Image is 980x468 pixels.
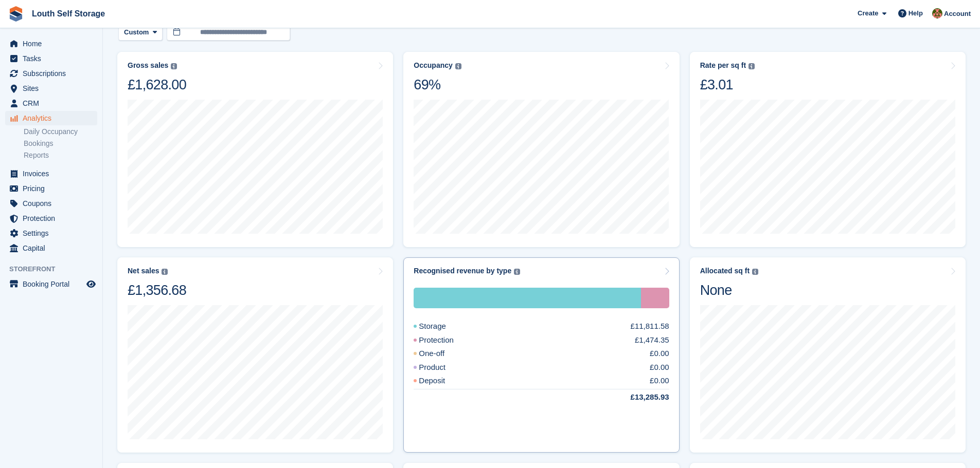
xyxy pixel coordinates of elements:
[23,277,84,291] span: Booking Portal
[752,269,758,275] img: icon-info-grey-7440780725fd019a000dd9b08b2336e03edf1995a4989e88bcd33f0948082b44.svg
[118,24,163,41] button: Custom
[28,5,109,22] a: Louth Self Storage
[414,76,461,93] div: 69%
[414,288,640,308] div: Storage
[24,127,97,137] a: Daily Occupancy
[23,96,84,110] span: CRM
[23,181,84,196] span: Pricing
[23,51,84,66] span: Tasks
[631,321,669,332] div: £11,811.58
[23,226,84,240] span: Settings
[128,61,168,70] div: Gross sales
[23,196,84,211] span: Coupons
[23,81,84,96] span: Sites
[128,267,159,275] div: Net sales
[5,81,97,96] a: menu
[650,348,669,360] div: £0.00
[858,8,878,18] span: Create
[700,282,758,299] div: None
[8,6,24,22] img: stora-icon-8386f47178a22dfd0bd8f6a31ec36ba5ce8667c1dd55bd0f319d3a0aa187defe.svg
[85,278,97,290] a: Preview store
[932,8,942,18] img: Andy Smith
[5,226,97,240] a: menu
[5,51,97,66] a: menu
[700,61,746,70] div: Rate per sq ft
[700,76,755,93] div: £3.01
[128,76,186,93] div: £1,628.00
[700,267,750,275] div: Allocated sq ft
[414,348,469,360] div: One-off
[414,61,452,70] div: Occupancy
[514,269,520,275] img: icon-info-grey-7440780725fd019a000dd9b08b2336e03edf1995a4989e88bcd33f0948082b44.svg
[414,362,470,373] div: Product
[23,241,84,255] span: Capital
[414,267,511,275] div: Recognised revenue by type
[162,269,168,275] img: icon-info-grey-7440780725fd019a000dd9b08b2336e03edf1995a4989e88bcd33f0948082b44.svg
[24,139,97,148] a: Bookings
[23,36,84,51] span: Home
[650,362,669,373] div: £0.00
[23,66,84,81] span: Subscriptions
[124,27,149,38] span: Custom
[908,8,923,18] span: Help
[5,211,97,226] a: menu
[641,288,669,308] div: Protection
[5,66,97,81] a: menu
[128,282,186,299] div: £1,356.68
[635,334,669,346] div: £1,474.35
[5,181,97,196] a: menu
[9,264,102,274] span: Storefront
[5,111,97,125] a: menu
[24,151,97,160] a: Reports
[5,96,97,110] a: menu
[5,166,97,181] a: menu
[414,321,471,332] div: Storage
[414,334,478,346] div: Protection
[23,211,84,226] span: Protection
[171,63,177,69] img: icon-info-grey-7440780725fd019a000dd9b08b2336e03edf1995a4989e88bcd33f0948082b44.svg
[944,9,971,19] span: Account
[5,36,97,51] a: menu
[5,196,97,211] a: menu
[650,375,669,387] div: £0.00
[749,63,755,69] img: icon-info-grey-7440780725fd019a000dd9b08b2336e03edf1995a4989e88bcd33f0948082b44.svg
[23,166,84,181] span: Invoices
[5,241,97,255] a: menu
[414,375,470,387] div: Deposit
[455,63,461,69] img: icon-info-grey-7440780725fd019a000dd9b08b2336e03edf1995a4989e88bcd33f0948082b44.svg
[606,391,669,403] div: £13,285.93
[23,111,84,125] span: Analytics
[5,277,97,291] a: menu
